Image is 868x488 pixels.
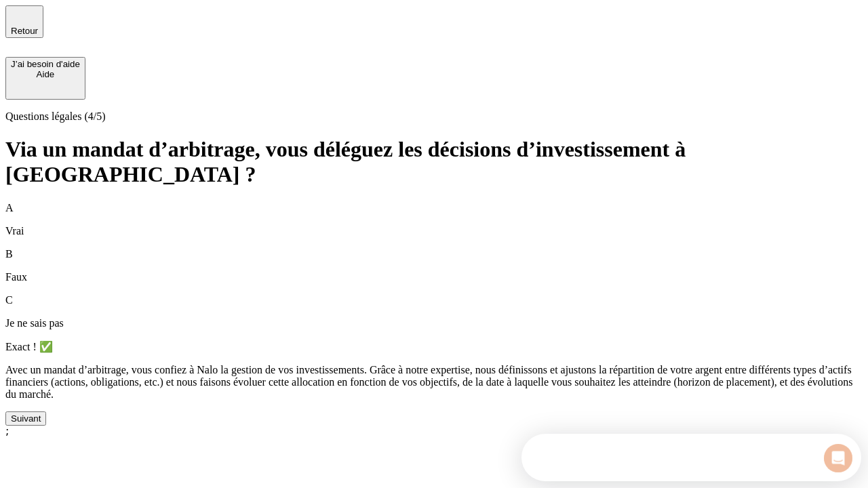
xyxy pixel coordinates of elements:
button: Suivant [5,411,46,426]
span: Avec un mandat d’arbitrage, vous confiez à Nalo la gestion de vos investissements. Grâce à notre ... [5,364,852,400]
iframe: Intercom live chat discovery launcher [521,434,861,481]
div: Aide [11,69,80,79]
p: Faux [5,271,863,283]
iframe: Intercom live chat [822,442,854,474]
p: A [5,202,863,214]
span: Exact ! ✅ [5,341,53,352]
div: Suivant [11,413,41,424]
p: Vrai [5,225,863,237]
p: B [5,248,863,260]
span: Retour [11,26,38,36]
div: J’ai besoin d'aide [11,59,80,69]
button: J’ai besoin d'aideAide [5,57,85,100]
button: Retour [5,5,43,38]
p: Questions légales (4/5) [5,110,863,123]
p: C [5,294,863,306]
h1: Via un mandat d’arbitrage, vous déléguez les décisions d’investissement à [GEOGRAPHIC_DATA] ? [5,137,863,187]
p: Je ne sais pas [5,317,863,329]
div: ; [5,426,863,436]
